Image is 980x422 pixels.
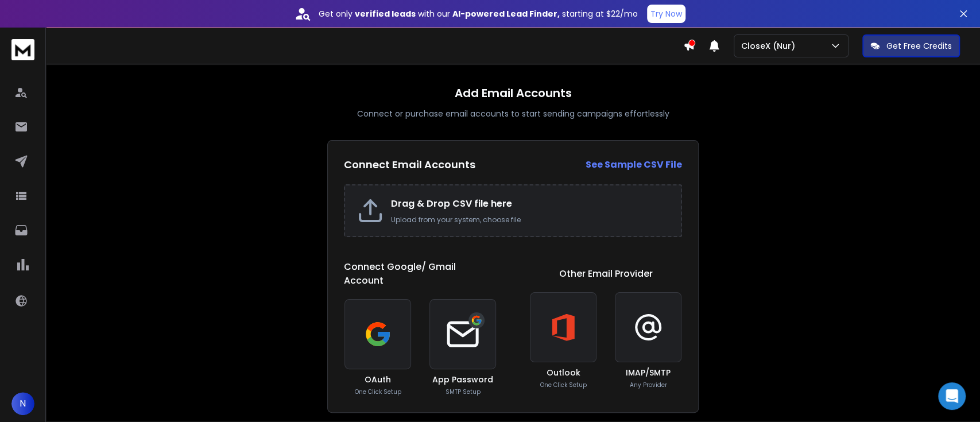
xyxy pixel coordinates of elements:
[11,39,34,60] img: logo
[365,374,391,385] h3: OAuth
[626,367,671,378] h3: IMAP/SMTP
[540,381,587,389] p: One Click Setup
[547,367,580,378] h3: Outlook
[432,374,493,385] h3: App Password
[886,40,952,52] p: Get Free Credits
[938,382,966,410] div: Open Intercom Messenger
[586,158,682,172] a: See Sample CSV File
[344,157,475,173] h2: Connect Email Accounts
[357,108,669,119] p: Connect or purchase email accounts to start sending campaigns effortlessly
[630,381,667,389] p: Any Provider
[455,85,572,101] h1: Add Email Accounts
[446,388,481,396] p: SMTP Setup
[391,215,669,224] p: Upload from your system, choose file
[319,8,638,20] p: Get only with our starting at $22/mo
[355,388,401,396] p: One Click Setup
[452,8,560,20] strong: AI-powered Lead Finder,
[11,392,34,415] button: N
[391,197,669,211] h2: Drag & Drop CSV file here
[559,267,653,281] h1: Other Email Provider
[650,8,682,20] p: Try Now
[862,34,960,57] button: Get Free Credits
[344,260,497,288] h1: Connect Google/ Gmail Account
[355,8,416,20] strong: verified leads
[741,40,800,52] p: CloseX (Nur)
[647,5,685,23] button: Try Now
